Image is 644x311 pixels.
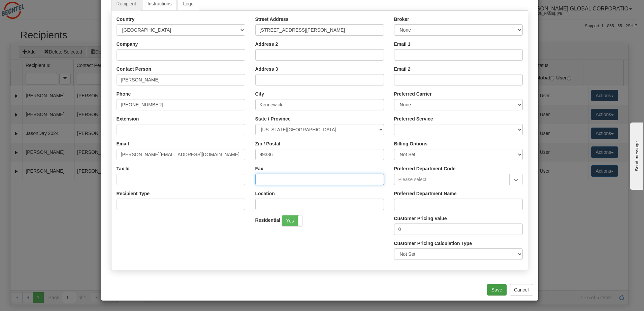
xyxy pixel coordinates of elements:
[394,165,456,172] label: Preferred Department Code
[394,16,409,23] label: Broker
[117,115,139,122] label: Extension
[117,66,151,72] label: Contact Person
[117,190,150,197] label: Recipient Type
[487,284,507,296] button: Save
[394,115,433,122] label: Preferred Service
[255,165,263,172] label: Fax
[394,66,411,72] label: Email 2
[255,217,281,223] label: Residential
[282,215,302,226] label: Yes
[117,91,131,97] label: Phone
[255,66,278,72] label: Address 3
[394,215,447,222] label: Customer Pricing Value
[117,165,130,172] label: Tax Id
[255,16,289,23] label: Street Address
[117,140,129,147] label: Email
[255,115,291,122] label: State / Province
[5,6,62,11] div: Send message
[629,121,643,190] iframe: chat widget
[394,91,432,97] label: Preferred Carrier
[394,41,411,47] label: Email 1
[394,190,457,197] label: Preferred Department Name
[394,140,428,147] label: Billing Options
[394,174,510,185] input: Please select
[117,41,138,47] label: Company
[255,91,264,97] label: City
[394,240,472,247] label: Customer Pricing Calculation Type
[255,190,275,197] label: Location
[510,284,533,296] button: Cancel
[117,16,135,23] label: Country
[255,140,281,147] label: Zip / Postal
[255,41,278,47] label: Address 2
